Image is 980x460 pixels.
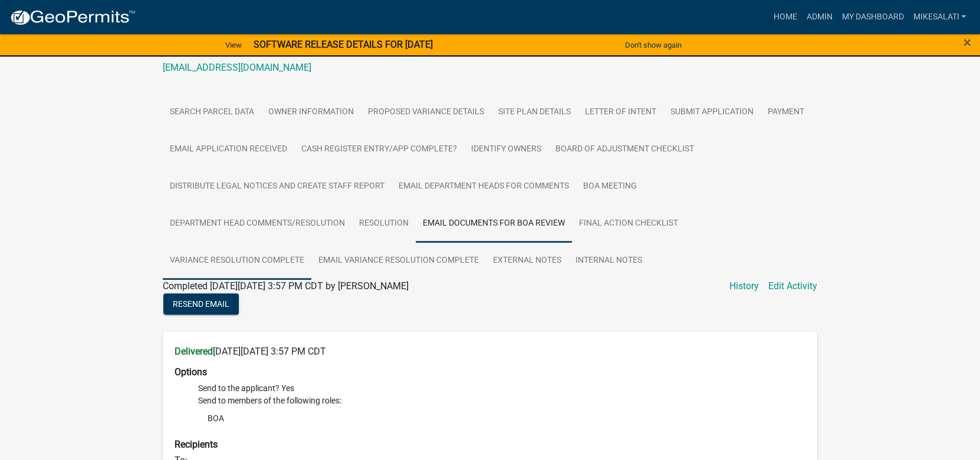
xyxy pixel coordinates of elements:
a: [EMAIL_ADDRESS][DOMAIN_NAME] [163,62,311,73]
strong: Options [175,366,207,378]
a: Admin [801,6,837,28]
a: Final Action Checklist [572,205,685,243]
a: Edit Activity [768,279,817,293]
span: Resend Email [173,299,229,308]
span: × [963,34,971,51]
button: Resend Email [163,293,239,315]
a: Email application received [163,131,294,168]
a: Email Department heads for comments [392,168,576,206]
li: Send to members of the following roles: [198,395,805,429]
a: Email Documents for BOA Review [416,205,572,243]
strong: Recipients [175,439,218,450]
a: Search Parcel Data [163,94,261,131]
a: Cash Register Entry/APP Complete? [294,131,464,168]
a: Internal Notes [568,242,649,280]
a: Resolution [352,205,416,243]
a: My Dashboard [837,6,908,28]
a: History [729,279,759,293]
a: External Notes [486,242,568,280]
a: Owner Information [261,94,361,131]
li: Send to the applicant? Yes [198,382,805,395]
a: Home [768,6,801,28]
a: Distribute Legal Notices and Create Staff Report [163,168,392,206]
strong: SOFTWARE RELEASE DETAILS FOR [DATE] [254,39,433,50]
a: Payment [761,94,811,131]
button: Close [963,35,971,49]
h6: [DATE][DATE] 3:57 PM CDT [175,346,805,357]
a: Board of Adjustment checklist [548,131,701,168]
a: Site Plan Details [491,94,578,131]
a: Submit Application [663,94,761,131]
a: Email Variance Resolution Complete [311,242,486,280]
a: BOA Meeting [576,168,644,206]
span: Completed [DATE][DATE] 3:57 PM CDT by [PERSON_NAME] [163,280,409,292]
a: Department Head Comments/resolution [163,205,352,243]
button: Don't show again [620,35,686,55]
a: Proposed Variance Details [361,94,491,131]
a: MikeSalati [908,6,971,28]
a: Variance Resolution Complete [163,242,311,280]
strong: Delivered [175,346,213,357]
a: View [221,35,246,55]
a: Identify Owners [464,131,548,168]
a: Letter of Intent [578,94,663,131]
li: BOA [198,409,805,427]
